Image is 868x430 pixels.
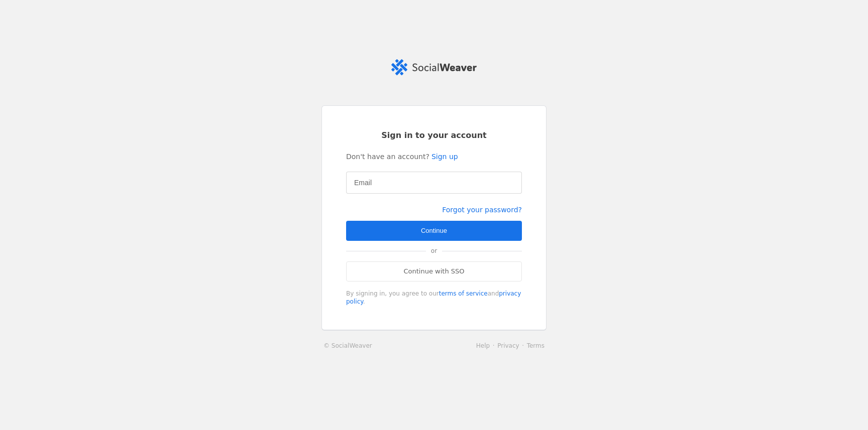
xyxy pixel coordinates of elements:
[346,290,522,306] div: By signing in, you agree to our and .
[346,221,522,241] button: Continue
[346,290,521,305] a: privacy policy
[442,206,522,214] a: Forgot your password?
[426,241,442,261] span: or
[497,342,519,349] a: Privacy
[476,342,490,349] a: Help
[346,152,429,162] span: Don't have an account?
[323,341,372,351] a: © SocialWeaver
[381,130,487,141] span: Sign in to your account
[354,177,372,189] mat-label: Email
[490,341,497,351] li: ·
[354,177,514,189] input: Email
[439,290,488,297] a: terms of service
[346,261,522,281] a: Continue with SSO
[421,226,447,236] span: Continue
[519,341,527,351] li: ·
[431,152,458,162] a: Sign up
[527,342,545,349] a: Terms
